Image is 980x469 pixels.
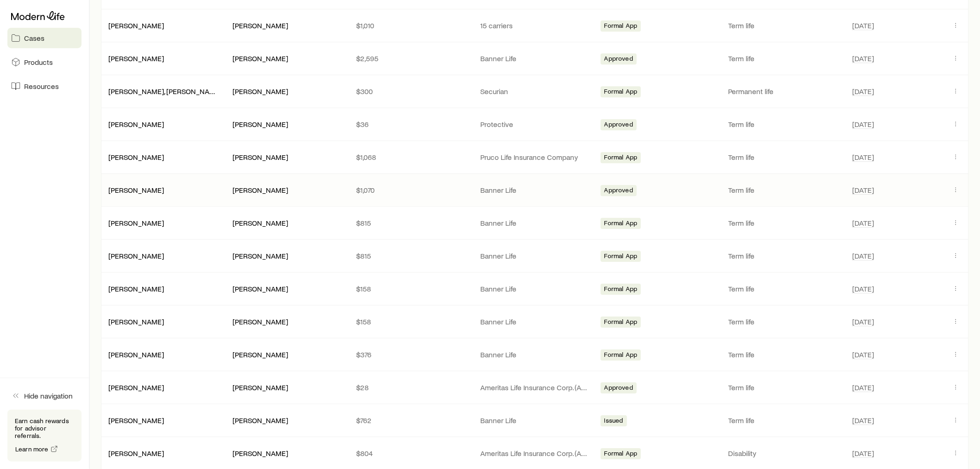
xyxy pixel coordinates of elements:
[24,82,59,91] span: Resources
[108,218,164,227] a: [PERSON_NAME]
[480,152,590,162] p: Pruco Life Insurance Company
[729,218,838,228] p: Term life
[108,449,164,457] a: [PERSON_NAME]
[356,317,465,326] p: $158
[108,185,164,195] div: [PERSON_NAME]
[232,120,288,129] div: [PERSON_NAME]
[852,449,874,458] span: [DATE]
[356,449,465,458] p: $804
[729,54,838,63] p: Term life
[108,21,164,30] a: [PERSON_NAME]
[232,87,288,96] div: [PERSON_NAME]
[108,21,164,31] div: [PERSON_NAME]
[7,410,82,462] div: Earn cash rewards for advisor referrals.Learn more
[729,120,838,129] p: Term life
[356,218,465,228] p: $815
[480,218,590,228] p: Banner Life
[480,185,590,195] p: Banner Life
[852,120,874,129] span: [DATE]
[604,219,638,229] span: Formal App
[108,251,164,260] a: [PERSON_NAME]
[232,284,288,294] div: [PERSON_NAME]
[232,218,288,228] div: [PERSON_NAME]
[232,317,288,327] div: [PERSON_NAME]
[232,449,288,458] div: [PERSON_NAME]
[108,120,164,129] div: [PERSON_NAME]
[356,152,465,162] p: $1,068
[852,21,874,30] span: [DATE]
[108,87,218,96] div: [PERSON_NAME], [PERSON_NAME]
[108,120,164,128] a: [PERSON_NAME]
[108,416,164,425] div: [PERSON_NAME]
[232,185,288,195] div: [PERSON_NAME]
[108,350,164,360] div: [PERSON_NAME]
[729,87,838,96] p: Permanent life
[729,449,838,458] p: Disability
[480,383,590,392] p: Ameritas Life Insurance Corp. (Ameritas)
[356,251,465,260] p: $815
[852,284,874,293] span: [DATE]
[480,350,590,359] p: Banner Life
[729,416,838,425] p: Term life
[108,87,222,95] a: [PERSON_NAME], [PERSON_NAME]
[356,185,465,195] p: $1,070
[24,33,44,43] span: Cases
[108,152,164,161] a: [PERSON_NAME]
[356,120,465,129] p: $36
[852,185,874,195] span: [DATE]
[15,417,74,439] p: Earn cash rewards for advisor referrals.
[15,446,49,452] span: Learn more
[604,252,638,262] span: Formal App
[480,317,590,326] p: Banner Life
[852,87,874,96] span: [DATE]
[232,21,288,31] div: [PERSON_NAME]
[480,284,590,293] p: Banner Life
[108,152,164,162] div: [PERSON_NAME]
[604,88,638,97] span: Formal App
[108,317,164,327] div: [PERSON_NAME]
[232,251,288,261] div: [PERSON_NAME]
[729,251,838,260] p: Term life
[480,54,590,63] p: Banner Life
[356,416,465,425] p: $762
[7,52,82,72] a: Products
[24,57,53,67] span: Products
[356,350,465,359] p: $376
[7,28,82,48] a: Cases
[108,449,164,458] div: [PERSON_NAME]
[480,251,590,260] p: Banner Life
[604,318,638,328] span: Formal App
[108,251,164,261] div: [PERSON_NAME]
[852,317,874,326] span: [DATE]
[108,54,164,63] div: [PERSON_NAME]
[480,120,590,129] p: Protective
[356,54,465,63] p: $2,595
[604,153,638,163] span: Formal App
[604,22,638,32] span: Formal App
[108,284,164,294] div: [PERSON_NAME]
[356,284,465,293] p: $158
[108,416,164,425] a: [PERSON_NAME]
[24,391,73,400] span: Hide navigation
[232,152,288,162] div: [PERSON_NAME]
[604,417,623,426] span: Issued
[480,449,590,458] p: Ameritas Life Insurance Corp. (Ameritas)
[604,120,633,130] span: Approved
[729,317,838,326] p: Term life
[232,416,288,425] div: [PERSON_NAME]
[108,284,164,293] a: [PERSON_NAME]
[7,76,82,96] a: Resources
[852,416,874,425] span: [DATE]
[108,350,164,359] a: [PERSON_NAME]
[729,383,838,392] p: Term life
[729,152,838,162] p: Term life
[108,383,164,392] a: [PERSON_NAME]
[356,383,465,392] p: $28
[852,350,874,359] span: [DATE]
[729,350,838,359] p: Term life
[604,351,638,361] span: Formal App
[604,285,638,295] span: Formal App
[356,87,465,96] p: $300
[108,218,164,228] div: [PERSON_NAME]
[729,21,838,30] p: Term life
